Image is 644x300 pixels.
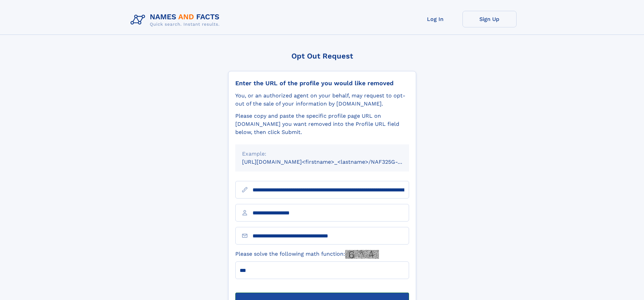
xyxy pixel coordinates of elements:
[128,11,225,29] img: Logo Names and Facts
[235,112,409,136] div: Please copy and paste the specific profile page URL on [DOMAIN_NAME] you want removed into the Pr...
[242,159,422,165] small: [URL][DOMAIN_NAME]<firstname>_<lastname>/NAF325G-xxxxxxxx
[242,150,402,158] div: Example:
[408,11,462,27] a: Log In
[235,79,409,87] div: Enter the URL of the profile you would like removed
[235,92,409,108] div: You, or an authorized agent on your behalf, may request to opt-out of the sale of your informatio...
[235,250,379,259] label: Please solve the following math function:
[228,52,416,60] div: Opt Out Request
[462,11,517,27] a: Sign Up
